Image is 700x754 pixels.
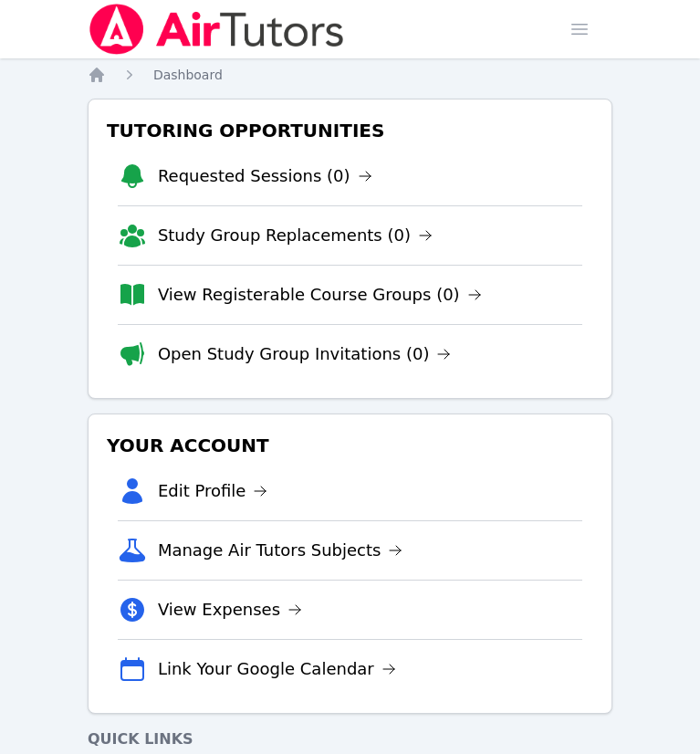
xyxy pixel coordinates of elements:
span: Dashboard [153,68,223,82]
a: Open Study Group Invitations (0) [158,341,452,367]
a: Edit Profile [158,478,268,504]
h3: Tutoring Opportunities [103,114,597,147]
h4: Quick Links [88,728,612,750]
h3: Your Account [103,429,597,462]
a: Study Group Replacements (0) [158,223,433,248]
a: View Expenses [158,597,302,623]
a: Manage Air Tutors Subjects [158,538,403,563]
a: Dashboard [153,66,223,84]
nav: Breadcrumb [88,66,612,84]
img: Air Tutors [88,4,346,55]
a: Link Your Google Calendar [158,656,396,682]
a: View Registerable Course Groups (0) [158,282,482,308]
a: Requested Sessions (0) [158,163,372,189]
